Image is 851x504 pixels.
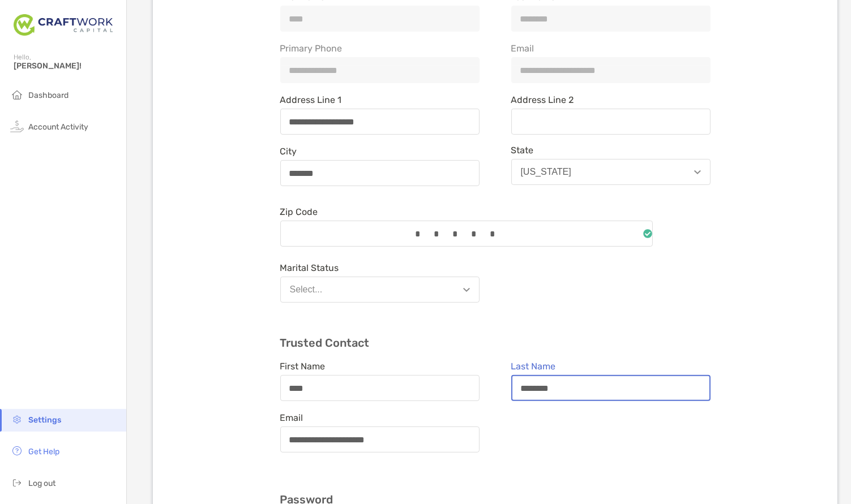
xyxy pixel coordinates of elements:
img: input is ready icon [643,229,652,238]
input: Address Line 2 [512,117,710,127]
span: Last Name [511,361,711,372]
div: [US_STATE] [521,167,571,177]
div: Select... [290,285,323,295]
input: Email [512,66,710,75]
span: Account Activity [28,122,88,132]
img: Zoe Logo [14,5,113,45]
span: Get Help [28,447,59,456]
span: Dashboard [28,91,69,100]
span: City [280,146,480,157]
span: Primary Phone [280,43,480,54]
input: Address Line 1 [281,117,479,127]
img: Open dropdown arrow [694,170,701,174]
span: Address Line 1 [280,94,480,105]
img: settings icon [10,412,24,426]
img: Open dropdown arrow [463,288,470,292]
input: City [281,169,479,178]
span: Email [280,412,480,423]
input: First Name [281,14,479,24]
input: First Name [281,384,479,393]
button: Select... [280,277,480,303]
span: Marital Status [280,262,480,273]
input: Zip Codeinput is ready icon [281,229,643,239]
img: household icon [10,88,24,101]
span: Log out [28,479,55,488]
input: Primary Phone [281,66,479,75]
span: Zip Code [280,206,653,217]
button: [US_STATE] [511,159,711,185]
img: logout icon [10,476,24,489]
span: Address Line 2 [511,94,711,105]
span: Settings [28,415,61,425]
h3: Trusted Contact [280,337,711,350]
input: Last Name [512,14,710,24]
input: Last Name [512,384,709,393]
span: Email [511,43,711,54]
img: activity icon [10,119,24,133]
span: First Name [280,361,480,372]
img: get-help icon [10,444,24,458]
input: Email [281,435,479,445]
span: [PERSON_NAME]! [14,61,119,71]
span: State [511,145,711,156]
